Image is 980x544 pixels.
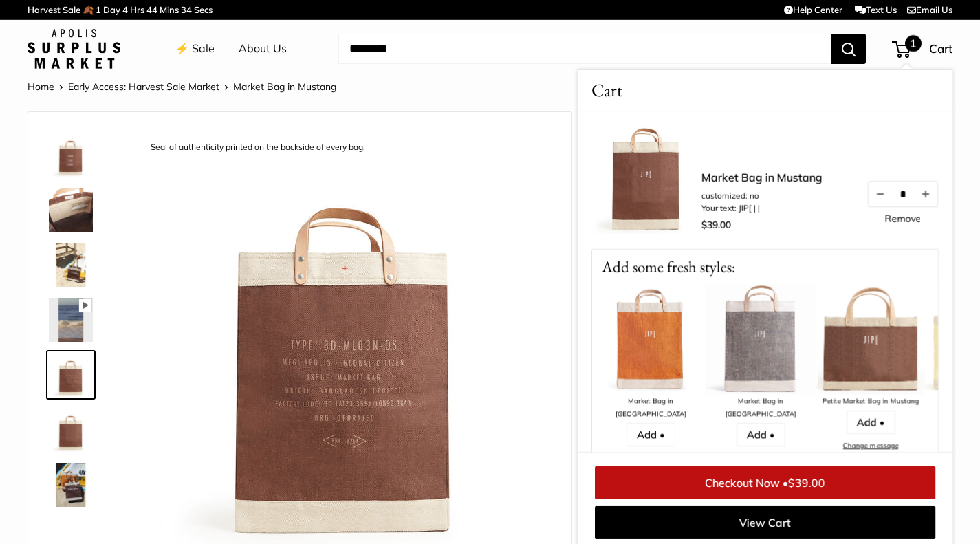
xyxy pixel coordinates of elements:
[49,243,93,287] img: Market Bag in Mustang
[847,411,895,434] a: Add •
[892,188,914,199] input: Quantity
[181,4,192,15] span: 34
[146,4,157,15] span: 44
[28,80,54,93] a: Home
[737,423,785,446] a: Add •
[627,423,675,446] a: Add •
[49,408,93,452] img: Market Bag in Mustang
[160,4,179,15] span: Mins
[49,133,93,177] img: Market Bag in Mustang
[28,29,120,69] img: Apolis: Surplus Market
[49,353,93,397] img: description_Seal of authenticity printed on the backside of every bag.
[788,476,825,490] span: $39.00
[46,240,96,290] a: Market Bag in Mustang
[596,395,706,420] div: Market Bag in [GEOGRAPHIC_DATA]
[706,395,816,420] div: Market Bag in [GEOGRAPHIC_DATA]
[144,138,372,157] div: Seal of authenticity printed on the backside of every bag.
[194,4,213,15] span: Secs
[595,466,935,499] a: Checkout Now •$39.00
[46,130,96,179] a: Market Bag in Mustang
[103,4,120,15] span: Day
[49,188,93,232] img: Market Bag in Mustang
[843,441,898,450] a: Change message
[816,395,926,408] div: Petite Market Bag in Mustang
[929,41,952,56] span: Cart
[46,460,96,510] a: Market Bag in Mustang
[49,298,93,342] img: Market Bag in Mustang
[46,405,96,455] a: Market Bag in Mustang
[122,4,128,15] span: 4
[905,35,922,52] span: 1
[239,39,287,59] a: About Us
[46,295,96,345] a: Market Bag in Mustang
[28,78,336,96] nav: Breadcrumb
[175,39,215,59] a: ⚡️ Sale
[869,182,892,206] button: Decrease quantity by 1
[907,4,952,15] a: Email Us
[855,4,897,15] a: Text Us
[701,169,823,186] a: Market Bag in Mustang
[592,250,938,285] p: Add some fresh styles:
[338,34,831,64] input: Search...
[831,34,866,64] button: Search
[701,219,731,231] span: $39.00
[46,185,96,235] a: Market Bag in Mustang
[893,38,952,60] a: 1 Cart
[784,4,842,15] a: Help Center
[68,80,219,93] a: Early Access: Harvest Sale Market
[701,190,823,202] li: customized: no
[130,4,144,15] span: Hrs
[46,350,96,400] a: description_Seal of authenticity printed on the backside of every bag.
[49,463,93,507] img: Market Bag in Mustang
[595,506,935,539] a: View Cart
[701,202,823,215] li: Your text: JIP[ | |
[884,214,921,224] a: Remove
[96,4,101,15] span: 1
[914,182,937,206] button: Increase quantity by 1
[591,77,622,104] span: Cart
[233,80,336,93] span: Market Bag in Mustang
